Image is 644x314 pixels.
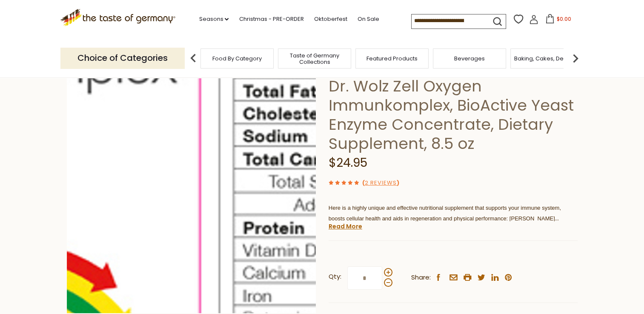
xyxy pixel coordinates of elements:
a: Featured Products [366,55,418,62]
img: next arrow [567,50,584,67]
p: Choice of Categories [60,48,185,69]
button: $0.00 [540,14,576,27]
a: Baking, Cakes, Desserts [514,55,580,62]
input: Qty: [347,266,382,290]
a: Christmas - PRE-ORDER [239,14,303,24]
img: previous arrow [185,50,202,67]
span: Share: [411,272,431,283]
a: Beverages [454,55,485,62]
a: Seasons [199,14,229,24]
a: Read More [329,222,362,231]
span: ( ) [362,179,399,187]
a: 2 Reviews [365,179,397,188]
strong: Qty: [329,271,341,282]
span: $24.95 [329,154,367,171]
span: $0.00 [556,15,571,23]
span: Here is a highly unique and effective nutritional supplement that supports your immune system, bo... [329,205,561,232]
a: Taste of Germany Collections [280,52,349,65]
a: On Sale [357,14,379,24]
a: Food By Category [212,55,262,62]
h1: Dr. Wolz Zell Oxygen Immunkomplex, BioActive Yeast Enzyme Concentrate, Dietary Supplement, 8.5 oz [329,77,578,153]
a: Oktoberfest [314,14,347,24]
